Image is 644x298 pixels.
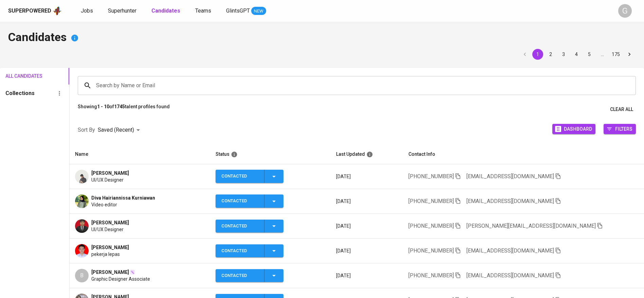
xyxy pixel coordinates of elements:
[336,173,398,180] p: [DATE]
[610,49,622,60] button: Go to page 175
[75,170,89,183] img: b4859a8b6f7a9ab0a72cc5e2f26cc820.jpg
[195,7,211,14] span: Teams
[618,4,632,18] div: G
[610,105,633,114] span: Clear All
[91,276,150,282] span: Graphic Designer Associate
[5,89,35,98] h6: Collections
[597,51,608,58] div: …
[216,244,283,258] button: Contacted
[221,194,259,208] div: Contacted
[221,269,259,282] div: Contacted
[607,103,636,116] button: Clear All
[552,124,595,134] button: Dashboard
[221,220,259,233] div: Contacted
[75,219,89,233] img: 0c9032b1c913fe80882711656259cd25.jpeg
[408,173,454,180] span: [PHONE_NUMBER]
[226,7,250,14] span: GlintsGPT
[98,124,142,136] div: Saved (Recent)
[108,7,136,14] span: Superhunter
[571,49,582,60] button: Go to page 4
[251,8,266,15] span: NEW
[108,7,138,15] a: Superhunter
[331,145,403,164] th: Last Updated
[408,272,454,279] span: [PHONE_NUMBER]
[91,201,117,208] span: Video editor
[91,269,129,276] span: [PERSON_NAME]
[216,220,283,233] button: Contacted
[195,7,213,15] a: Teams
[615,124,632,133] span: Filters
[97,104,109,109] b: 1 - 10
[564,124,592,133] span: Dashboard
[221,170,259,183] div: Contacted
[221,244,259,258] div: Contacted
[408,223,454,229] span: [PHONE_NUMBER]
[336,198,398,205] p: [DATE]
[53,6,62,16] img: app logo
[545,49,556,60] button: Go to page 2
[216,269,283,282] button: Contacted
[466,247,554,254] span: [EMAIL_ADDRESS][DOMAIN_NAME]
[91,176,124,183] span: UI/UX Designer
[466,272,554,279] span: [EMAIL_ADDRESS][DOMAIN_NAME]
[8,30,636,46] h4: Candidates
[130,269,135,275] img: magic_wand.svg
[75,244,89,258] img: 3733bdbd-a929-4d2e-9e9d-e52b368c359d.jpg
[151,7,182,15] a: Candidates
[91,170,129,176] span: [PERSON_NAME]
[78,103,170,116] p: Showing of talent profiles found
[98,126,134,134] p: Saved (Recent)
[466,173,554,180] span: [EMAIL_ADDRESS][DOMAIN_NAME]
[584,49,595,60] button: Go to page 5
[336,272,398,279] p: [DATE]
[91,251,120,258] span: pekerja lepas
[91,244,129,251] span: [PERSON_NAME]
[216,194,283,208] button: Contacted
[532,49,543,60] button: page 1
[216,170,283,183] button: Contacted
[408,247,454,254] span: [PHONE_NUMBER]
[8,6,62,16] a: Superpoweredapp logo
[91,226,124,233] span: UI/UX Designer
[151,7,180,14] b: Candidates
[466,223,596,229] span: [PERSON_NAME][EMAIL_ADDRESS][DOMAIN_NAME]
[518,49,636,60] nav: pagination navigation
[114,104,125,109] b: 1745
[226,7,266,15] a: GlintsGPT NEW
[466,198,554,204] span: [EMAIL_ADDRESS][DOMAIN_NAME]
[604,124,636,134] button: Filters
[81,7,93,14] span: Jobs
[336,223,398,229] p: [DATE]
[78,126,95,134] p: Sort By
[8,7,51,15] div: Superpowered
[408,198,454,204] span: [PHONE_NUMBER]
[70,145,210,164] th: Name
[403,145,644,164] th: Contact Info
[75,194,89,208] img: 87a0a1a9247505a3b1a4c7f98399342b.jpg
[91,219,129,226] span: [PERSON_NAME]
[5,72,34,80] span: All Candidates
[336,247,398,254] p: [DATE]
[81,7,94,15] a: Jobs
[91,194,155,201] span: Diva Hairiannissa Kurniawan
[210,145,331,164] th: Status
[558,49,569,60] button: Go to page 3
[75,269,89,282] div: B
[624,49,635,60] button: Go to next page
